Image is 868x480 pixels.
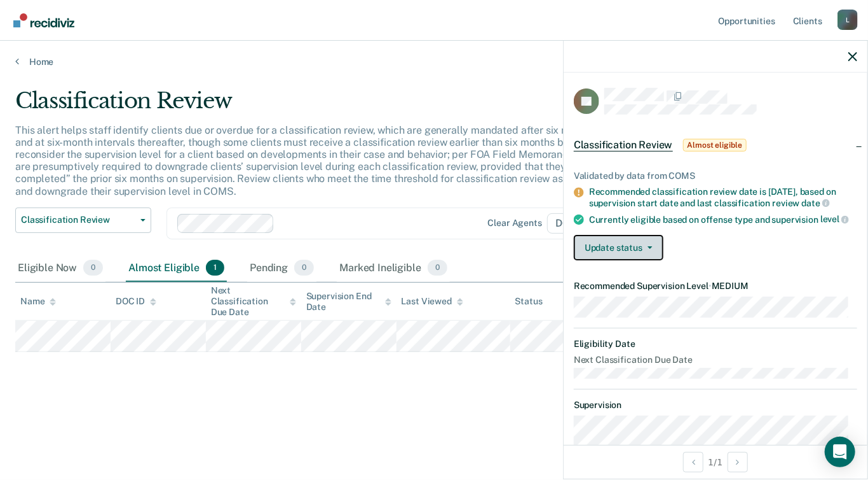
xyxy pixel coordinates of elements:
[515,296,543,307] div: Status
[306,291,391,313] div: Supervision End Date
[211,285,296,317] div: Next Classification Due Date
[247,255,316,283] div: Pending
[820,214,849,224] span: level
[837,10,858,30] button: Profile dropdown button
[126,255,227,283] div: Almost Eligible
[15,124,666,197] p: This alert helps staff identify clients due or overdue for a classification review, which are gen...
[564,125,867,166] div: Classification ReviewAlmost eligible
[837,10,858,30] div: L
[428,260,447,276] span: 0
[547,213,587,234] span: D6
[13,13,74,27] img: Recidiviz
[488,218,542,229] div: Clear agents
[402,296,463,307] div: Last Viewed
[683,452,703,472] button: Previous Opportunity
[116,296,156,307] div: DOC ID
[825,437,855,467] div: Open Intercom Messenger
[574,171,857,181] div: Validated by data from COMS
[683,139,747,152] span: Almost eligible
[574,281,857,292] dt: Recommended Supervision Level MEDIUM
[574,355,857,365] dt: Next Classification Due Date
[564,445,867,479] div: 1 / 1
[83,260,103,276] span: 0
[589,214,857,225] div: Currently eligible based on offense type and supervision
[574,235,663,260] button: Update status
[15,88,667,124] div: Classification Review
[728,452,748,472] button: Next Opportunity
[15,56,853,67] a: Home
[15,255,105,283] div: Eligible Now
[709,281,712,291] span: •
[294,260,314,276] span: 0
[337,255,450,283] div: Marked Ineligible
[20,296,56,307] div: Name
[574,339,857,349] dt: Eligibility Date
[574,400,857,411] dt: Supervision
[574,139,673,152] span: Classification Review
[589,187,857,208] div: Recommended classification review date is [DATE], based on supervision start date and last classi...
[206,260,224,276] span: 1
[21,215,135,225] span: Classification Review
